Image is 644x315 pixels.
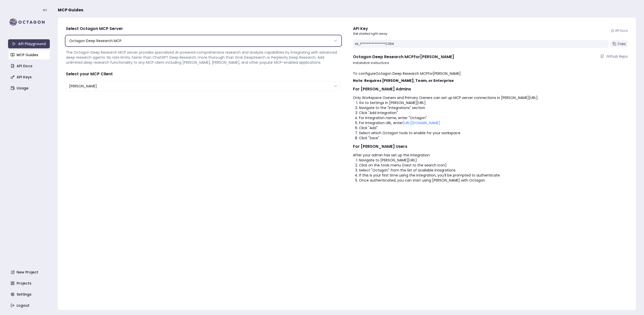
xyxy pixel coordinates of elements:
[618,42,626,46] span: Copy
[606,54,628,59] span: Github Repo
[9,61,50,71] a: API Docs
[58,7,83,13] span: MCP Guides
[359,100,628,105] li: Go to Settings in [PERSON_NAME][URL]
[359,130,628,135] li: Select which Octagon tools to enable for your workspace
[9,73,50,82] a: API Keys
[359,115,628,120] li: For Integration name, enter "Octagon"
[353,144,628,150] h2: For [PERSON_NAME] Users
[359,110,628,115] li: Click "Add integration"
[611,40,628,47] button: Copy
[359,158,628,163] li: Navigate to [PERSON_NAME][URL]
[66,26,341,32] h4: Select Octagon MCP Server
[66,50,341,65] p: The Octagon Deep Research MCP server provides specialized AI-powered comprehensive research and a...
[611,29,628,33] a: API Docs
[359,173,628,178] li: If this is your first time using the integration, you'll be prompted to authenticate
[359,178,628,183] li: Once authenticated, you can start using [PERSON_NAME] with Octagon
[353,54,454,60] h4: Octagon Deep Research MCP for [PERSON_NAME]
[353,61,628,65] p: Installation instructions
[9,290,50,299] a: Settings
[353,32,387,36] p: Get started right away
[9,279,50,288] a: Projects
[359,120,628,125] li: For Integration URL, enter
[359,105,628,110] li: Navigate to the "Integrations" section
[600,54,628,59] a: Github Repo
[353,71,628,76] p: To configure Octagon Deep Research MCP for [PERSON_NAME] :
[353,95,628,100] p: Only Workspace Owners and Primary Owners can set up MCP server connections in [PERSON_NAME][URL]:
[8,17,50,27] img: logo-rect-yK7x_WSZ.svg
[403,120,440,125] a: [URL][DOMAIN_NAME]
[353,153,628,158] p: After your admin has set up the integration:
[359,135,628,141] li: Click "Save"
[359,163,628,168] li: Click on the tools menu (next to the search icon)
[9,301,50,310] a: Logout
[353,78,454,83] strong: Note: Requires [PERSON_NAME], Team, or Enterprise
[359,168,628,173] li: Select "Octagon" from the list of available integrations
[66,71,341,77] h4: Select your MCP Client
[9,268,50,277] a: New Project
[359,125,628,130] li: Click "Add"
[353,26,387,32] div: API Key
[9,50,50,59] a: MCP Guides
[9,84,50,93] a: Usage
[8,39,50,48] a: API Playground
[353,86,628,92] h2: For [PERSON_NAME] Admins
